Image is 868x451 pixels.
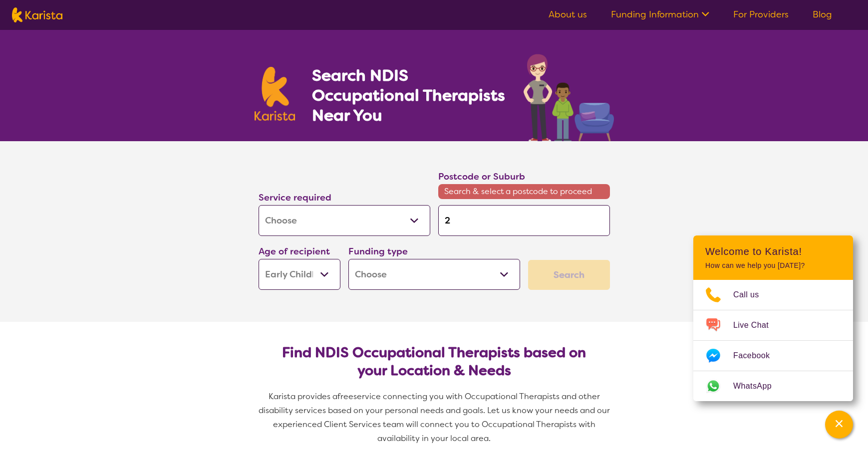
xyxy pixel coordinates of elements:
span: free [337,391,353,402]
span: Live Chat [733,318,781,333]
span: WhatsApp [733,379,784,394]
label: Service required [259,192,331,204]
ul: Choose channel [693,280,853,401]
h2: Welcome to Karista! [705,245,841,257]
a: Blog [813,8,832,20]
span: Facebook [733,348,782,363]
span: service connecting you with Occupational Therapists and other disability services based on your p... [259,391,612,444]
p: How can we help you [DATE]? [705,261,841,270]
a: Web link opens in a new tab. [693,371,853,401]
span: Search & select a postcode to proceed [438,184,610,199]
label: Funding type [348,245,408,257]
h2: Find NDIS Occupational Therapists based on your Location & Needs [267,344,602,380]
input: Type [438,205,610,236]
span: Karista provides a [269,391,337,402]
button: Channel Menu [825,411,853,439]
a: Funding Information [611,8,709,20]
a: For Providers [733,8,789,20]
img: Karista logo [12,7,62,22]
h1: Search NDIS Occupational Therapists Near You [312,65,506,125]
img: Karista logo [255,67,295,121]
img: occupational-therapy [524,54,614,141]
label: Postcode or Suburb [438,171,525,183]
a: About us [549,8,587,20]
label: Age of recipient [259,245,330,257]
span: Call us [733,287,771,302]
div: Channel Menu [693,235,853,401]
